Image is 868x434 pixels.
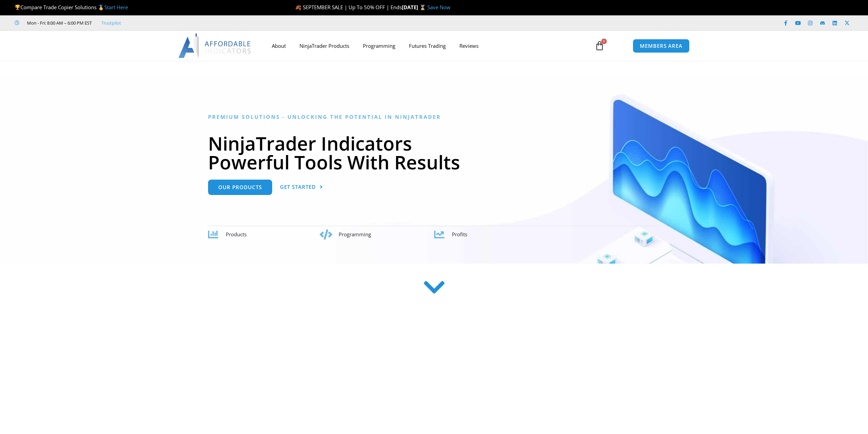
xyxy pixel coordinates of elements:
a: NinjaTrader Products [293,38,356,54]
span: Programming [339,231,371,238]
a: Futures Trading [402,38,453,54]
a: Trustpilot [101,19,121,27]
a: Get Started [280,180,323,195]
span: Our Products [218,185,262,190]
img: LogoAI | Affordable Indicators – NinjaTrader [178,33,252,58]
a: Our Products [208,180,272,195]
span: MEMBERS AREA [640,43,682,48]
h6: Premium Solutions - Unlocking the Potential in NinjaTrader [208,114,660,120]
span: Mon - Fri: 8:00 AM – 6:00 PM EST [25,19,92,27]
h1: NinjaTrader Indicators Powerful Tools With Results [208,134,660,171]
strong: [DATE] ⌛ [402,4,427,11]
a: Start Here [104,4,128,11]
a: Reviews [453,38,485,54]
span: 0 [601,39,607,44]
span: 🍂 SEPTEMBER SALE | Up To 50% OFF | Ends [295,4,402,11]
nav: Menu [265,38,587,54]
a: MEMBERS AREA [633,39,690,53]
a: Save Now [427,4,451,11]
a: About [265,38,293,54]
a: Programming [356,38,402,54]
span: Get Started [280,184,316,190]
span: Compare Trade Copier Solutions 🥇 [15,4,128,11]
a: 0 [585,36,615,56]
span: Profits [452,231,467,238]
span: Products [226,231,247,238]
img: 🏆 [15,5,20,10]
